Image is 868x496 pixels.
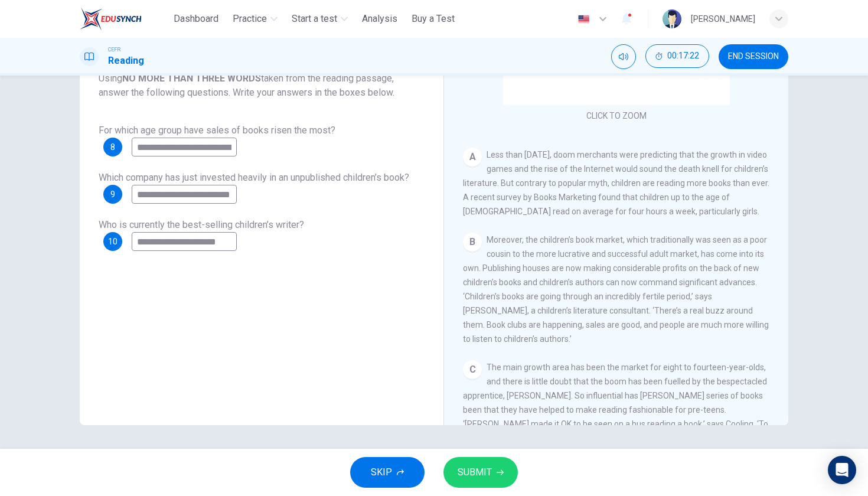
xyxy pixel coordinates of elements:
[99,125,335,136] span: For which age group have sales of books risen the most?
[719,44,788,69] button: END SESSION
[412,12,455,26] span: Buy a Test
[663,9,681,28] img: Profile picture
[292,12,337,26] span: Start a test
[576,15,591,24] img: en
[108,45,120,54] span: CEFR
[371,464,392,481] span: SKIP
[357,8,402,30] button: Analysis
[287,8,353,30] button: Start a test
[728,52,779,61] span: END SESSION
[645,44,709,68] button: 00:17:22
[463,150,769,216] span: Less than [DATE], doom merchants were predicting that the growth in video games and the rise of t...
[611,44,636,69] div: Mute
[174,12,218,26] span: Dashboard
[691,12,755,26] div: [PERSON_NAME]
[443,457,518,488] button: SUBMIT
[645,44,709,69] div: Hide
[463,148,482,167] div: A
[169,8,223,30] button: Dashboard
[458,464,492,481] span: SUBMIT
[99,219,304,230] span: Who is currently the best-selling children’s writer?
[110,190,115,198] span: 9
[362,12,397,26] span: Analysis
[99,172,409,183] span: Which company has just invested heavily in an unpublished children’s book?
[463,233,482,252] div: B
[99,71,425,100] span: Using taken from the reading passage, answer the following questions. Write your answers in the b...
[407,8,459,30] button: Buy a Test
[80,7,169,31] a: ELTC logo
[463,360,482,379] div: C
[228,8,282,30] button: Practice
[463,235,769,344] span: Moreover, the children’s book market, which traditionally was seen as a poor cousin to the more l...
[122,73,261,84] b: NO MORE THAN THREE WORDS
[108,54,144,68] h1: Reading
[80,7,142,31] img: ELTC logo
[350,457,425,488] button: SKIP
[108,237,118,246] span: 10
[667,51,699,61] span: 00:17:22
[233,12,267,26] span: Practice
[110,143,115,151] span: 8
[828,456,856,484] div: Open Intercom Messenger
[463,363,768,457] span: The main growth area has been the market for eight to fourteen-year-olds, and there is little dou...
